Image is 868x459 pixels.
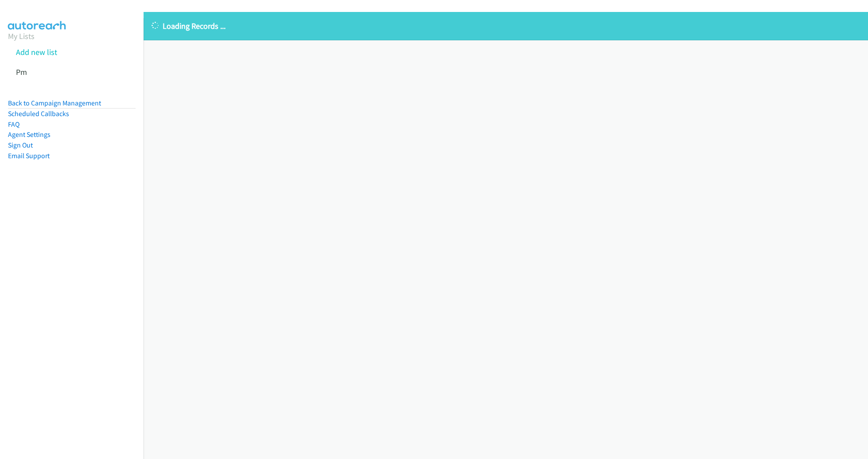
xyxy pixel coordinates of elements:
a: Scheduled Callbacks [8,109,69,118]
a: Pm [16,67,27,77]
p: Loading Records ... [152,20,860,32]
a: FAQ [8,120,19,128]
a: Email Support [8,152,50,160]
a: Back to Campaign Management [8,99,101,107]
a: Sign Out [8,141,33,149]
a: Agent Settings [8,130,51,139]
a: Add new list [16,47,57,57]
a: My Lists [8,31,35,41]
